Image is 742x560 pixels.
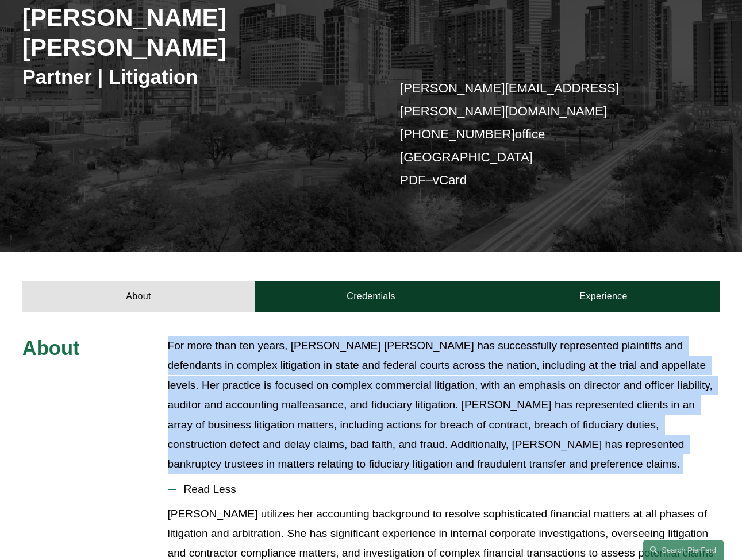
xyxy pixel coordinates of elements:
span: Read Less [176,483,720,496]
a: Credentials [255,281,487,311]
a: About [22,281,255,311]
p: office [GEOGRAPHIC_DATA] – [400,77,691,192]
button: Read Less [168,474,720,504]
h2: [PERSON_NAME] [PERSON_NAME] [22,3,371,62]
p: For more than ten years, [PERSON_NAME] [PERSON_NAME] has successfully represented plaintiffs and ... [168,336,720,474]
a: Search this site [643,540,724,560]
h3: Partner | Litigation [22,65,371,90]
a: [PHONE_NUMBER] [400,127,515,141]
a: PDF [400,173,425,187]
span: About [22,337,80,359]
a: Experience [487,281,720,311]
a: [PERSON_NAME][EMAIL_ADDRESS][PERSON_NAME][DOMAIN_NAME] [400,81,619,118]
a: vCard [433,173,467,187]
